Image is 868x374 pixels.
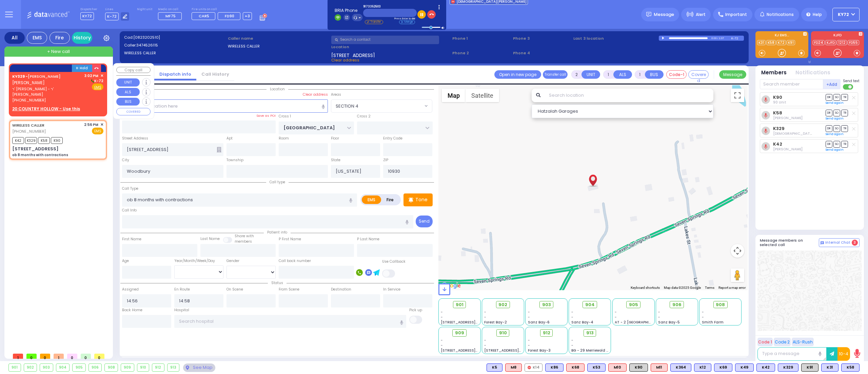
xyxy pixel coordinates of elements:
[773,115,803,120] span: Yoel Katz
[72,64,92,72] button: Hold
[80,7,97,12] label: Dispatcher
[56,364,70,371] div: 904
[571,338,573,343] span: -
[545,89,714,102] input: Search location
[773,131,843,136] span: Shia Waldman
[382,259,406,264] label: Use Callback
[335,7,363,14] span: BRIA Phone
[158,7,184,12] label: Medic on call
[484,310,486,315] span: -
[826,116,844,120] a: Send again
[226,136,233,141] label: Apt
[658,315,660,320] span: -
[331,52,375,57] span: [STREET_ADDRESS]
[121,364,134,371] div: 909
[760,238,819,247] h5: Message members on selected call
[542,301,551,308] span: 903
[124,50,225,56] label: WIRELESS CALLER
[787,40,795,45] a: K91
[89,364,102,371] div: 906
[528,348,551,353] span: Forest Bay-3
[773,142,782,147] a: K42
[826,110,832,116] span: DR
[12,74,28,79] span: KY329 -
[832,8,860,21] button: KY72
[848,40,859,45] a: FD55
[819,238,860,247] button: Internal Chat 3
[226,287,243,292] label: On Scene
[513,36,571,41] span: Phone 3
[571,315,573,320] span: -
[608,363,627,372] div: ALS
[837,40,847,45] a: 1212
[94,354,104,359] span: 0
[566,363,585,372] div: ALS
[466,89,499,102] button: Show satellite imagery
[256,113,276,118] label: Save as POI
[409,307,422,313] label: Pick up
[441,320,505,325] span: [STREET_ADDRESS][PERSON_NAME]
[100,73,103,79] span: ✕
[505,363,522,372] div: M8
[714,363,732,372] div: BLS
[192,7,252,12] label: Fire units on call
[773,110,782,115] a: K58
[122,237,141,242] label: First Name
[852,240,858,246] span: 3
[331,100,423,112] span: SECTION 4
[12,106,80,112] u: 20 COUNTRY HOLLOW - Use this
[813,40,825,45] a: FD24
[702,320,724,325] span: Smith Farm
[821,363,839,372] div: K31
[12,123,44,128] a: WIRELESS CALLER
[199,13,209,19] span: CAR5
[719,70,746,79] button: Message
[658,320,680,325] span: Sanz Bay-5
[452,36,511,41] span: Phone 1
[279,237,301,242] label: P First Name
[672,301,682,308] span: 906
[133,35,160,40] span: [0823202510]
[571,348,609,353] span: BG - 29 Merriewold S.
[331,57,359,63] span: Clear address
[50,32,70,44] div: Fire
[81,354,91,359] span: 0
[487,363,502,372] div: BLS
[137,7,152,12] label: Night unit
[245,13,250,19] span: +3
[773,147,803,152] span: Joel Breuer
[279,287,299,292] label: From Scene
[279,136,289,141] label: Room
[225,13,234,19] span: FD90
[13,354,23,359] span: 1
[40,364,53,371] div: 903
[833,141,840,147] span: SO
[498,301,507,308] span: 902
[124,42,225,48] label: Caller:
[24,364,37,371] div: 902
[505,363,522,372] div: ALS KJ
[841,125,848,132] span: TR
[84,73,98,78] span: 3:02 PM
[813,12,822,18] span: Help
[688,70,709,79] button: Covered
[757,40,766,45] a: K31
[766,40,776,45] a: K58
[837,347,850,361] button: 10-4
[487,363,502,372] div: K5
[235,233,254,239] small: Share with
[47,48,70,55] span: + New call
[4,32,25,44] div: All
[25,137,37,144] span: K329
[725,12,747,18] span: Important
[826,94,832,100] span: DR
[694,363,711,372] div: K12
[843,83,854,90] label: Turn off text
[826,141,832,147] span: DR
[357,114,371,119] label: Cross 2
[756,363,775,372] div: K42
[654,11,674,18] span: Message
[629,301,638,308] span: 905
[717,34,718,42] div: /
[735,363,754,372] div: BLS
